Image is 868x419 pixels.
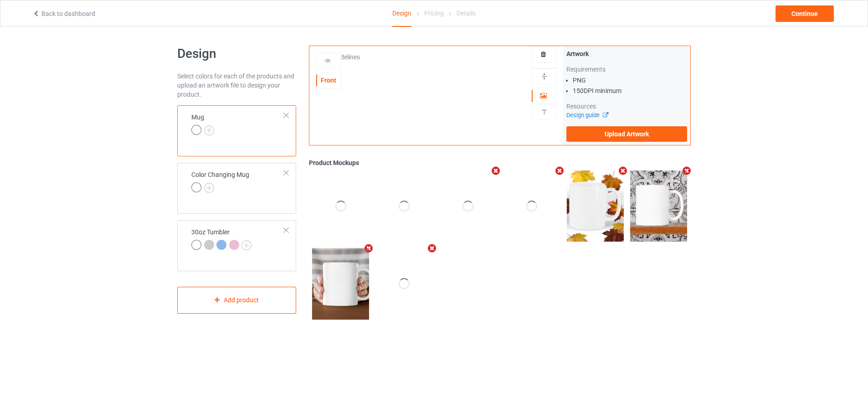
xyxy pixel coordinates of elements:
div: Mug [177,105,296,156]
img: regular.jpg [567,171,624,242]
div: Continue [776,5,834,22]
img: regular.jpg [630,171,687,242]
div: Artwork [566,49,687,58]
i: Remove mockup [363,243,374,253]
img: svg+xml;base64,PD94bWwgdmVyc2lvbj0iMS4wIiBlbmNvZGluZz0iVVRGLTgiPz4KPHN2ZyB3aWR0aD0iMjJweCIgaGVpZ2... [204,125,214,135]
img: svg+xml;base64,PD94bWwgdmVyc2lvbj0iMS4wIiBlbmNvZGluZz0iVVRGLTgiPz4KPHN2ZyB3aWR0aD0iMjJweCIgaGVpZ2... [204,183,214,193]
div: Mug [191,113,214,134]
div: 30oz Tumbler [191,228,252,249]
i: Remove mockup [554,166,565,176]
li: 150 DPI minimum [573,86,687,95]
h1: Design [177,46,296,62]
div: Front [316,76,341,85]
div: Add product [177,287,296,314]
img: regular.jpg [312,248,369,319]
div: Color Changing Mug [177,163,296,214]
div: Product Mockups [309,158,691,167]
img: svg+xml;base64,PD94bWwgdmVyc2lvbj0iMS4wIiBlbmNvZGluZz0iVVRGLTgiPz4KPHN2ZyB3aWR0aD0iMjJweCIgaGVpZ2... [241,240,252,250]
i: Remove mockup [617,166,629,176]
img: svg%3E%0A [540,72,549,81]
div: 30oz Tumbler [177,220,296,271]
i: Remove mockup [490,166,502,176]
i: Remove mockup [681,166,693,176]
div: Color Changing Mug [191,170,249,192]
li: PNG [573,76,687,85]
div: Details [457,0,476,26]
i: Remove mockup [426,243,438,253]
a: Back to dashboard [32,10,95,17]
a: Design guide [566,112,608,119]
label: Upload Artwork [566,126,687,142]
img: svg%3E%0A [540,108,549,116]
div: Design [392,0,411,27]
div: Select colors for each of the products and upload an artwork file to design your product. [177,72,296,99]
div: Requirements [566,65,687,74]
div: Pricing [424,0,444,26]
div: Resources [566,102,687,111]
